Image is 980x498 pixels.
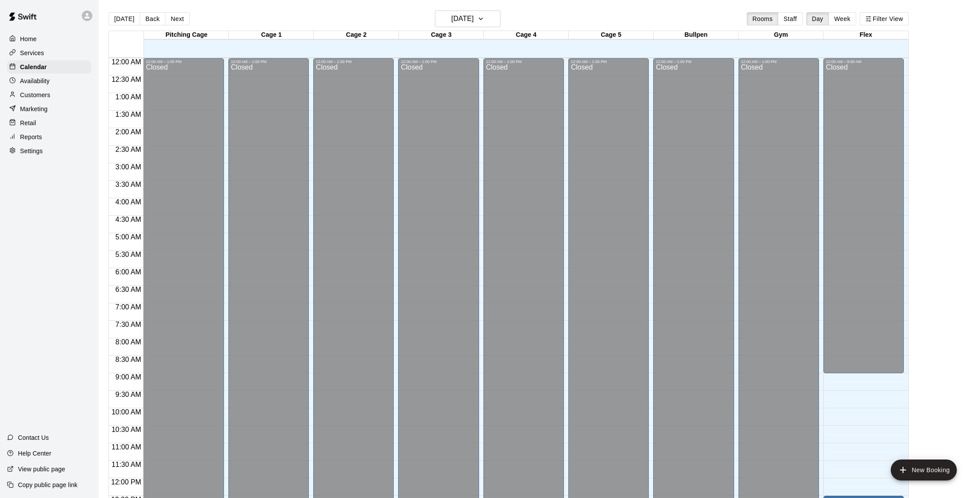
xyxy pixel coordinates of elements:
div: Cage 3 [399,31,484,39]
a: Reports [7,130,91,144]
p: Reports [20,133,42,141]
button: Back [140,12,165,25]
span: 6:30 AM [113,286,143,293]
span: 10:00 AM [109,408,143,416]
span: 3:30 AM [113,181,143,188]
div: 12:00 AM – 1:00 PM [146,60,221,64]
span: 8:00 AM [113,338,143,346]
h6: [DATE] [451,13,474,25]
span: 10:30 AM [109,426,143,433]
div: 12:00 AM – 9:00 AM: Closed [823,58,904,373]
span: 5:30 AM [113,251,143,258]
p: Retail [20,119,36,127]
button: [DATE] [108,12,140,25]
p: Contact Us [18,433,49,442]
a: Marketing [7,102,91,116]
button: [DATE] [435,11,500,27]
p: Help Center [18,449,51,458]
a: Customers [7,88,91,102]
div: 12:00 AM – 1:00 PM [741,60,816,64]
div: Bullpen [654,31,738,39]
p: Home [20,35,37,43]
span: 2:00 AM [113,128,143,136]
span: 1:00 AM [113,93,143,101]
div: 12:00 AM – 1:00 PM [231,60,306,64]
div: 12:00 AM – 9:00 AM [826,60,901,64]
div: Flex [823,31,908,39]
span: 4:30 AM [113,216,143,223]
p: Customers [20,91,50,99]
span: 4:00 AM [113,198,143,206]
button: Next [165,12,189,25]
button: Day [806,12,829,25]
div: 12:00 AM – 1:00 PM [571,60,646,64]
span: 12:30 AM [109,76,143,83]
div: 12:00 AM – 1:00 PM [486,60,561,64]
div: Pitching Cage [144,31,229,39]
span: 8:30 AM [113,356,143,363]
div: Cage 4 [484,31,569,39]
button: Week [829,12,856,25]
button: Rooms [747,12,778,25]
div: 12:00 AM – 1:00 PM [401,60,476,64]
p: Availability [20,77,50,85]
span: 12:00 PM [109,478,143,486]
div: Closed [826,64,901,376]
p: View public page [18,465,65,473]
div: Cage 1 [229,31,314,39]
button: add [891,459,957,480]
p: Settings [20,147,43,155]
p: Services [20,49,44,57]
a: Home [7,32,91,46]
a: Availability [7,74,91,88]
p: Copy public page link [18,480,77,489]
span: 1:30 AM [113,111,143,118]
span: 2:30 AM [113,146,143,153]
button: Staff [778,12,803,25]
span: 6:00 AM [113,268,143,276]
span: 11:00 AM [109,443,143,451]
a: Services [7,46,91,60]
div: 12:00 AM – 1:00 PM [656,60,731,64]
a: Retail [7,116,91,130]
a: Settings [7,144,91,158]
a: Calendar [7,60,91,74]
div: 12:00 AM – 1:00 PM [316,60,391,64]
span: 3:00 AM [113,163,143,171]
div: Cage 5 [569,31,654,39]
span: 7:00 AM [113,303,143,311]
span: 9:00 AM [113,373,143,381]
span: 5:00 AM [113,233,143,241]
span: 9:30 AM [113,391,143,398]
button: Filter View [860,12,909,25]
div: Cage 2 [314,31,399,39]
p: Marketing [20,105,48,113]
span: 12:00 AM [109,58,143,66]
div: Gym [738,31,823,39]
span: 7:30 AM [113,321,143,328]
span: 11:30 AM [109,461,143,468]
p: Calendar [20,63,47,71]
